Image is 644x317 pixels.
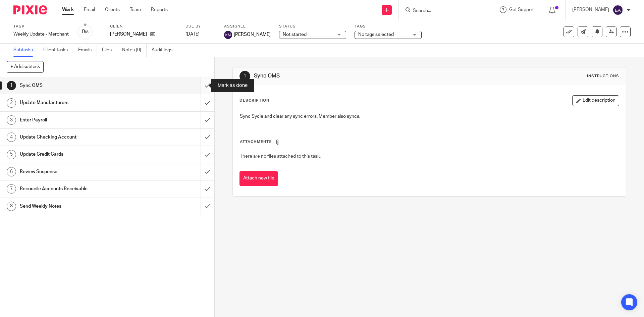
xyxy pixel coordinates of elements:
a: Work [62,6,74,13]
div: Weekly Update - Merchant [13,31,69,38]
h1: Send Weekly Notes [20,201,136,211]
p: Description [239,98,269,103]
span: Attachments [240,140,272,144]
div: Instructions [587,73,619,79]
span: Not started [283,32,307,37]
a: Subtasks [13,44,38,57]
div: 7 [7,184,16,194]
span: No tags selected [358,32,394,37]
a: Files [102,44,117,57]
div: 0 [82,28,89,36]
div: 3 [7,115,16,125]
p: [PERSON_NAME] [110,31,147,38]
a: Notes (0) [122,44,147,57]
img: svg%3E [612,5,623,15]
label: Due by [185,24,216,29]
span: Get Support [509,7,535,12]
div: 1 [7,81,16,90]
span: [DATE] [185,32,200,37]
h1: Update Credit Cards [20,149,136,159]
small: /8 [85,30,89,34]
label: Task [13,24,69,29]
div: 5 [7,150,16,159]
label: Tags [355,24,422,29]
label: Status [279,24,346,29]
h1: Enter Payroll [20,115,136,125]
button: Edit description [572,95,619,106]
span: [PERSON_NAME] [234,31,271,38]
h1: Update Checking Account [20,132,136,142]
label: Client [110,24,177,29]
a: Clients [105,6,120,13]
a: Audit logs [152,44,177,57]
h1: Sync OMS [20,81,136,91]
input: Search [412,8,473,14]
div: 6 [7,167,16,176]
div: 8 [7,202,16,211]
label: Assignee [224,24,271,29]
a: Team [130,6,141,13]
button: Attach new file [239,171,278,186]
h1: Reconcile Accounts Receivable [20,184,136,194]
img: svg%3E [224,31,232,39]
p: [PERSON_NAME] [572,6,609,13]
div: 1 [239,71,250,82]
div: 2 [7,98,16,108]
img: Pixie [13,5,47,14]
h1: Review Suspense [20,167,136,177]
a: Email [84,6,95,13]
h1: Update Manufacturers [20,98,136,108]
a: Client tasks [43,44,73,57]
h1: Sync OMS [254,72,444,80]
button: + Add subtask [7,61,44,72]
p: Sync Sycle and clear any sync errors. Member also syncs. [240,113,619,120]
a: Reports [151,6,168,13]
div: 4 [7,133,16,142]
a: Emails [78,44,97,57]
span: There are no files attached to this task. [240,154,321,159]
